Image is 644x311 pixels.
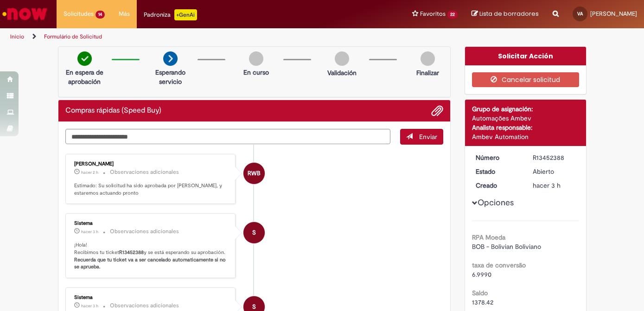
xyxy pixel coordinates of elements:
[533,181,561,190] span: hacer 3 h
[416,68,439,77] p: Finalizar
[469,167,526,176] dt: Estado
[590,10,637,18] span: [PERSON_NAME]
[465,47,586,65] div: Solicitar Acción
[472,123,579,132] div: Analista responsable:
[110,228,179,235] small: Observaciones adicionales
[7,28,422,45] ul: Rutas de acceso a la página
[119,9,130,19] span: Más
[44,33,102,40] a: Formulário de Solicitud
[65,129,391,144] textarea: Escriba aquí su mensaje…
[472,242,541,251] span: BOB - Bolivian Boliviano
[163,51,178,66] img: arrow-next.png
[81,170,98,175] time: 27/08/2025 12:28:54
[174,9,197,20] p: +GenAi
[110,168,179,176] small: Observaciones adicionales
[327,68,357,77] p: Validación
[335,51,349,66] img: img-circle-grey.png
[469,153,526,162] dt: Número
[533,181,576,190] div: 27/08/2025 13:18:19
[472,104,579,114] div: Grupo de asignación:
[81,303,98,309] time: 27/08/2025 12:18:28
[447,11,458,19] span: 22
[419,133,437,141] span: Enviar
[248,162,261,184] span: RWB
[96,11,105,19] span: 14
[64,9,94,19] span: Solicitudes
[81,229,98,235] time: 27/08/2025 12:18:31
[119,249,144,256] b: R13452388
[472,10,539,19] a: Lista de borradores
[74,161,229,167] div: [PERSON_NAME]
[472,261,526,269] b: taxa de conversão
[472,132,579,141] div: Ambev Automation
[77,51,92,66] img: check-circle-green.png
[144,9,197,20] div: Padroniza
[243,68,269,77] p: En curso
[243,222,265,243] div: System
[65,107,161,115] h2: Compras rápidas (Speed Buy) Historial de tickets
[81,303,98,309] span: hacer 3 h
[472,270,491,279] span: 6.9990
[10,33,24,40] a: Inicio
[469,181,526,190] dt: Creado
[533,153,576,162] div: R13452388
[249,51,263,66] img: img-circle-grey.png
[533,167,576,176] div: Abierto
[148,68,193,86] p: Esperando servicio
[74,295,229,300] div: Sistema
[472,114,579,123] div: Automações Ambev
[533,181,561,190] time: 27/08/2025 12:18:19
[62,68,107,86] p: En espera de aprobación
[431,105,443,117] button: Agregar archivos adjuntos
[472,298,493,306] span: 1378.42
[420,9,446,19] span: Favoritos
[81,170,98,175] span: hacer 2 h
[74,256,227,271] b: Recuerda que tu ticket va a ser cancelado automaticamente si no se aprueba.
[81,229,98,235] span: hacer 3 h
[472,233,505,241] b: RPA Moeda
[74,182,229,197] p: Estimado: Su solicitud ha sido aprobada por [PERSON_NAME], y estaremos actuando pronto
[252,222,256,244] span: S
[472,72,579,87] button: Cancelar solicitud
[479,9,539,18] span: Lista de borradores
[74,221,229,226] div: Sistema
[243,163,265,184] div: Rodolfo Walter Bauer Ardaya
[110,302,179,310] small: Observaciones adicionales
[400,129,443,145] button: Enviar
[421,51,435,66] img: img-circle-grey.png
[472,289,488,297] b: Saldo
[1,5,49,23] img: ServiceNow
[74,241,229,271] p: ¡Hola! Recibimos tu ticket y se está esperando su aprobación.
[577,11,583,17] span: VA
